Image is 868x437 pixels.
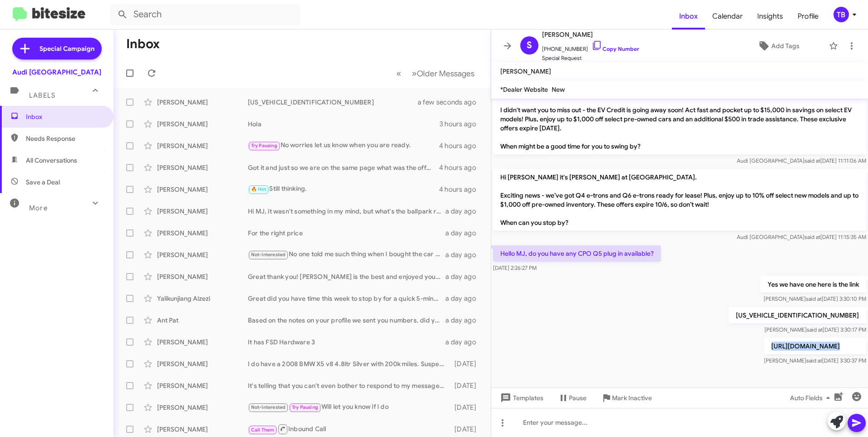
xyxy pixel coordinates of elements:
div: [DATE] [450,359,483,368]
div: Will let you know if I do [248,402,450,412]
div: [DATE] [450,403,483,412]
span: Not-Interested [251,404,286,410]
a: Calendar [705,3,750,30]
div: Hi MJ, it wasn't something in my mind, but what's the ballpark range you are thinking? [248,207,445,216]
span: said at [806,357,822,364]
div: 4 hours ago [439,185,483,194]
a: Insights [750,3,790,30]
button: Auto Fields [783,390,841,406]
span: Try Pausing [292,404,318,410]
div: 3 hours ago [439,119,483,129]
div: 4 hours ago [439,141,483,150]
div: a day ago [445,207,483,216]
div: [DATE] [450,381,483,390]
div: [PERSON_NAME] [157,207,248,216]
a: Profile [790,3,826,30]
span: 🔥 Hot [251,186,266,192]
span: Special Campaign [39,44,94,53]
div: [PERSON_NAME] [157,98,248,107]
div: [PERSON_NAME] [157,119,248,129]
p: [URL][DOMAIN_NAME] [764,338,866,354]
span: All Conversations [26,156,77,165]
span: More [29,204,48,212]
span: [DATE] 2:26:27 PM [493,264,537,271]
div: No one told me such thing when I bought the car and audi care package. [248,249,445,260]
span: Templates [498,390,543,406]
div: [PERSON_NAME] [157,228,248,238]
button: Add Tags [732,38,824,54]
div: [PERSON_NAME] [157,338,248,347]
span: » [412,68,417,79]
div: Great did you have time this week to stop by for a quick 5-minute appraisal? [248,294,445,303]
div: Audi [GEOGRAPHIC_DATA] [12,68,101,77]
div: [PERSON_NAME] [157,163,248,172]
span: Needs Response [26,134,103,143]
div: Got it and just so we are on the same page what was the offer you originally offered? [248,163,439,172]
span: said at [804,233,820,240]
div: a day ago [445,294,483,303]
div: No worries let us know when you are ready. [248,140,439,151]
span: said at [806,295,822,302]
div: It's telling that you can't even bother to respond to my message. Do you even care about customer... [248,381,450,390]
span: Auto Fields [790,390,833,406]
span: [PERSON_NAME] [500,67,551,75]
span: [PERSON_NAME] [DATE] 3:30:17 PM [764,326,866,333]
div: a few seconds ago [429,98,483,107]
div: [PERSON_NAME] [157,381,248,390]
div: [PERSON_NAME] [157,403,248,412]
span: S [527,38,532,53]
span: Save a Deal [26,178,60,187]
div: [DATE] [450,425,483,434]
span: Older Messages [417,69,474,79]
p: Yes we have one here is the link [760,276,866,293]
div: [PERSON_NAME] [157,425,248,434]
div: a day ago [445,316,483,325]
span: Labels [29,91,55,99]
span: Call Them [251,427,275,433]
span: Pause [569,390,587,406]
div: 4 hours ago [439,163,483,172]
span: [PHONE_NUMBER] [542,40,639,54]
span: *Dealer Website [500,85,548,94]
div: [PERSON_NAME] [157,250,248,259]
span: [PERSON_NAME] [542,29,639,40]
div: Still thinking. [248,184,439,194]
div: Yalikunjiang Aizezi [157,294,248,303]
span: said at [807,326,823,333]
div: [PERSON_NAME] [157,272,248,281]
nav: Page navigation example [391,64,480,83]
div: a day ago [445,228,483,238]
h1: Inbox [126,37,160,51]
p: Hi [PERSON_NAME] it's [PERSON_NAME] at [GEOGRAPHIC_DATA]. Exciting news - we’ve got Q4 e-trons an... [493,169,866,231]
p: Hi [PERSON_NAME] it's [PERSON_NAME] at [GEOGRAPHIC_DATA]. I didn't want you to miss out - the EV ... [493,84,866,154]
div: a day ago [445,272,483,281]
div: [PERSON_NAME] [157,359,248,368]
span: « [396,68,401,79]
button: Pause [551,390,594,406]
button: Next [406,64,480,83]
div: [US_VEHICLE_IDENTIFICATION_NUMBER] [248,98,429,107]
span: Not-Interested [251,252,286,258]
input: Search [110,4,301,25]
a: Inbox [672,3,705,30]
span: Inbox [26,112,103,121]
span: New [552,85,565,94]
button: Templates [491,390,551,406]
div: Based on the notes on your profile we sent you numbers. did you have time to go over those number... [248,316,445,325]
span: [PERSON_NAME] [DATE] 3:30:10 PM [764,295,866,302]
div: Ant Pat [157,316,248,325]
span: Special Request [542,54,639,63]
p: Hello MJ, do you have any CPO Q5 plug in available? [493,245,661,262]
div: I do have a 2008 BMW X5 v8 4.8ltr Silver with 200k miles. Suspect policy would send it to auction... [248,359,450,368]
div: For the right price [248,228,445,238]
button: TB [826,7,858,22]
span: Add Tags [771,38,799,54]
div: TB [833,7,849,22]
span: Try Pausing [251,143,277,149]
a: Special Campaign [12,38,102,60]
p: [US_VEHICLE_IDENTIFICATION_NUMBER] [729,307,866,323]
